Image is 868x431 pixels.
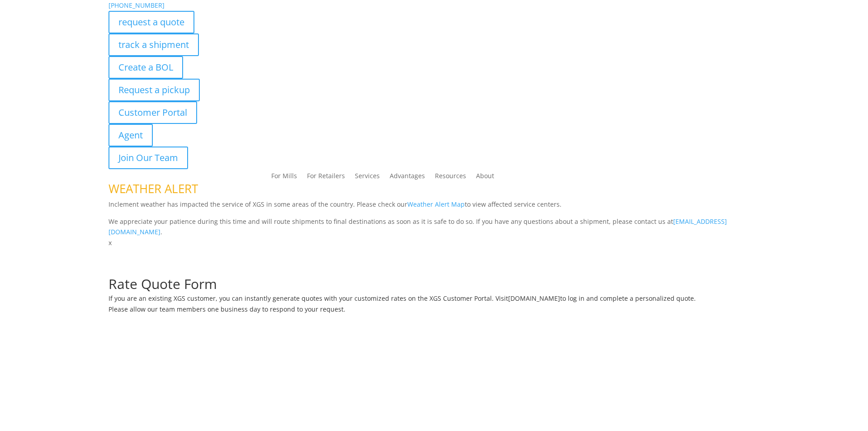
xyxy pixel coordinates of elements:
[307,173,345,183] a: For Retailers
[355,173,380,183] a: Services
[108,266,759,277] p: Complete the form below for a customized quote based on your shipping needs.
[108,248,759,266] h1: Request a Quote
[108,180,198,197] span: WEATHER ALERT
[271,173,297,183] a: For Mills
[108,56,183,79] a: Create a BOL
[108,199,759,216] p: Inclement weather has impacted the service of XGS in some areas of the country. Please check our ...
[390,173,425,183] a: Advantages
[108,33,199,56] a: track a shipment
[108,147,188,169] a: Join Our Team
[108,216,759,238] p: We appreciate your patience during this time and will route shipments to final destinations as so...
[108,124,153,147] a: Agent
[407,200,465,208] a: Weather Alert Map
[435,173,466,183] a: Resources
[108,1,165,9] a: [PHONE_NUMBER]
[108,294,508,303] span: If you are an existing XGS customer, you can instantly generate quotes with your customized rates...
[108,101,197,124] a: Customer Portal
[560,294,696,303] span: to log in and complete a personalized quote.
[108,277,759,295] h1: Rate Quote Form
[108,79,200,101] a: Request a pickup
[508,294,560,303] a: [DOMAIN_NAME]
[476,173,494,183] a: About
[108,11,194,33] a: request a quote
[108,237,759,248] p: x
[108,306,759,317] h6: Please allow our team members one business day to respond to your request.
